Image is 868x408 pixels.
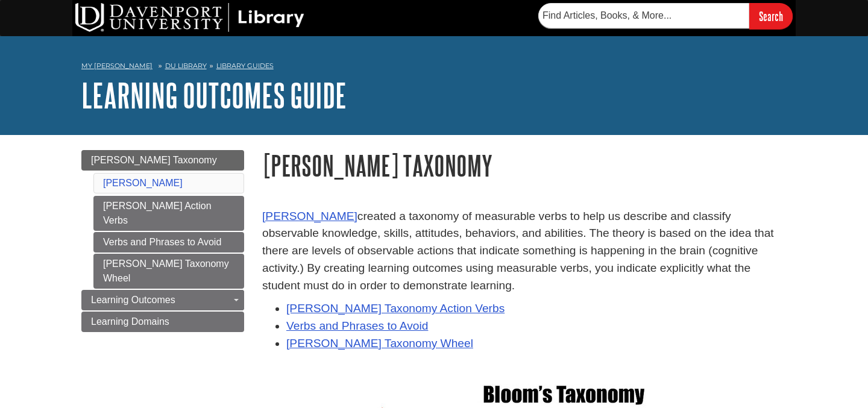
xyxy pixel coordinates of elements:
a: Verbs and Phrases to Avoid [93,232,244,253]
a: [PERSON_NAME] Taxonomy Wheel [93,254,244,289]
h1: [PERSON_NAME] Taxonomy [262,150,787,181]
img: DU Library [75,3,304,32]
a: [PERSON_NAME] Taxonomy Action Verbs [286,302,505,315]
div: Guide Page Menu [81,150,244,332]
a: [PERSON_NAME] Taxonomy Wheel [286,337,473,350]
a: DU Library [165,61,207,70]
a: Learning Domains [81,312,244,332]
a: [PERSON_NAME] Action Verbs [93,196,244,231]
a: My [PERSON_NAME] [81,61,153,71]
a: Library Guides [216,61,274,70]
a: Learning Outcomes [81,290,244,310]
a: [PERSON_NAME] [103,178,183,188]
span: Learning Outcomes [91,295,175,305]
form: Searches DU Library's articles, books, and more [538,3,793,29]
input: Find Articles, Books, & More... [538,3,749,28]
span: [PERSON_NAME] Taxonomy [91,155,217,165]
input: Search [749,3,793,29]
a: Learning Outcomes Guide [81,77,347,114]
nav: breadcrumb [81,58,787,77]
a: [PERSON_NAME] Taxonomy [81,150,244,171]
p: created a taxonomy of measurable verbs to help us describe and classify observable knowledge, ski... [262,208,787,295]
a: Verbs and Phrases to Avoid [286,319,428,332]
a: [PERSON_NAME] [262,210,357,222]
span: Learning Domains [91,316,169,327]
